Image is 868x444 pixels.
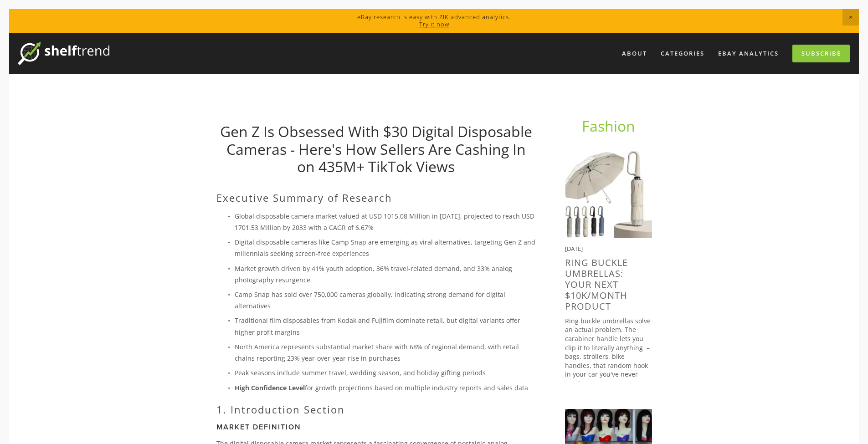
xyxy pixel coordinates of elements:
[565,256,628,312] a: Ring Buckle Umbrellas: Your Next $10K/Month Product
[235,367,536,378] p: Peak seasons include summer travel, wedding season, and holiday gifting periods
[565,316,652,388] p: Ring buckle umbrellas solve an actual problem. The carabiner handle lets you clip it to literally...
[18,42,109,65] img: ShelfTrend
[565,151,652,238] img: Ring Buckle Umbrellas: Your Next $10K/Month Product
[582,116,635,136] a: Fashion
[419,20,449,28] a: Try it now
[216,423,536,431] h3: Market Definition
[216,403,536,415] h2: 1. Introduction Section
[235,210,536,233] p: Global disposable camera market valued at USD 1015.08 Million in [DATE], projected to reach USD 1...
[216,192,536,204] h2: Executive Summary of Research
[235,341,536,364] p: North America represents substantial market share with 68% of regional demand, with retail chains...
[565,245,583,253] time: [DATE]
[235,383,305,392] strong: High Confidence Level
[235,315,536,337] p: Traditional film disposables from Kodak and Fujifilm dominate retail, but digital variants offer ...
[792,45,850,62] a: Subscribe
[220,122,532,176] a: Gen Z Is Obsessed With $30 Digital Disposable Cameras - Here's How Sellers Are Cashing In on 435M...
[235,236,536,259] p: Digital disposable cameras like Camp Snap are emerging as viral alternatives, targeting Gen Z and...
[655,46,710,61] div: Categories
[235,289,536,311] p: Camp Snap has sold over 750,000 cameras globally, indicating strong demand for digital alternatives
[235,382,536,393] p: for growth projections based on multiple industry reports and sales data
[616,46,653,61] a: About
[712,46,785,61] a: eBay Analytics
[235,263,536,286] p: Market growth driven by 41% youth adoption, 36% travel-related demand, and 33% analog photography...
[842,9,859,26] span: Close Announcement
